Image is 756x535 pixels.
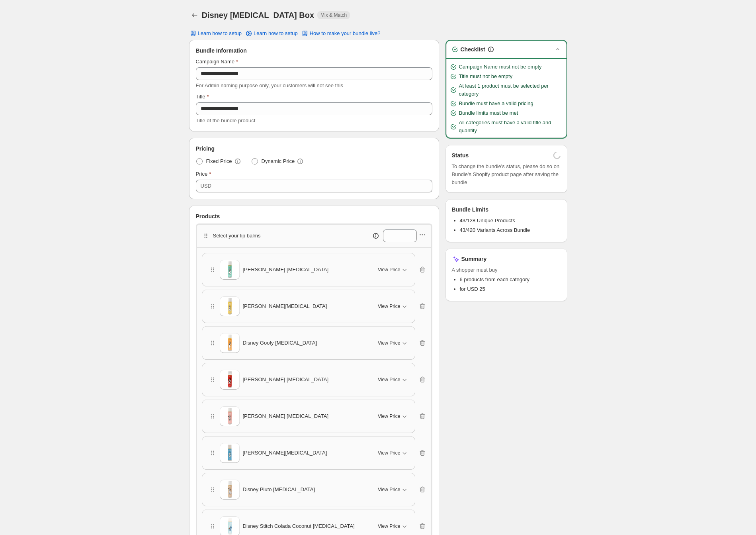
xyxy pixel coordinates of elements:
[243,522,355,530] span: Disney Stitch Colada Coconut [MEDICAL_DATA]
[196,47,247,55] span: Bundle Information
[296,28,385,39] button: How to make your bundle live?
[243,339,317,347] span: Disney Goofy [MEDICAL_DATA]
[373,337,413,349] button: View Price
[213,232,261,240] p: Select your lip balms
[459,109,518,117] span: Bundle limits must be met
[373,520,413,533] button: View Price
[378,267,400,273] span: View Price
[373,483,413,496] button: View Price
[196,170,211,178] label: Price
[220,480,240,500] img: Disney Pluto Lip Balm
[373,263,413,276] button: View Price
[452,266,561,274] span: A shopper must buy
[243,449,327,457] span: [PERSON_NAME][MEDICAL_DATA]
[184,28,247,39] button: Learn how to setup
[459,119,563,135] span: All categories must have a valid title and quantity
[378,376,400,383] span: View Price
[206,157,232,165] span: Fixed Price
[460,218,515,223] span: 43/128 Unique Products
[202,10,315,20] h1: Disney [MEDICAL_DATA] Box
[196,212,220,220] span: Products
[189,10,200,21] button: Back
[378,523,400,529] span: View Price
[220,333,240,353] img: Disney Goofy Lip Balm
[310,30,381,37] span: How to make your bundle live?
[460,276,561,284] li: 6 products from each category
[373,300,413,313] button: View Price
[196,118,256,123] span: Title of the bundle product
[196,93,209,101] label: Title
[243,376,329,384] span: [PERSON_NAME] [MEDICAL_DATA]
[320,12,347,18] span: Mix & Match
[373,410,413,423] button: View Price
[243,486,315,494] span: Disney Pluto [MEDICAL_DATA]
[243,412,329,420] span: [PERSON_NAME] [MEDICAL_DATA]
[378,413,400,419] span: View Price
[196,58,238,66] label: Campaign Name
[196,145,215,153] span: Pricing
[243,266,329,274] span: [PERSON_NAME] [MEDICAL_DATA]
[196,82,343,88] span: For Admin naming purpose only, your customers will not see this
[378,450,400,456] span: View Price
[461,45,485,53] h3: Checklist
[254,30,298,37] span: Learn how to setup
[220,260,240,280] img: Disney Daisy Lip Balm
[460,285,561,293] li: for USD 25
[240,28,303,39] a: Learn how to setup
[220,406,240,426] img: Disney Minnie Lip Balm
[459,100,533,108] span: Bundle must have a valid pricing
[220,370,240,390] img: Disney Mickey Lip Balm
[243,302,327,310] span: [PERSON_NAME][MEDICAL_DATA]
[220,443,240,463] img: Disney Olaf Lip Balm
[201,182,211,190] div: USD
[373,373,413,386] button: View Price
[378,303,400,310] span: View Price
[452,163,561,186] span: To change the bundle's status, please do so on Bundle's Shopify product page after saving the bundle
[459,73,513,80] span: Title must not be empty
[452,151,469,159] h3: Status
[460,227,530,233] span: 43/420 Variants Across Bundle
[262,157,295,165] span: Dynamic Price
[461,255,487,263] h3: Summary
[459,63,542,71] span: Campaign Name must not be empty
[220,296,240,316] img: Disney Donald Lip Balm
[459,82,563,98] span: At least 1 product must be selected per category
[373,447,413,459] button: View Price
[378,486,400,493] span: View Price
[452,206,489,214] h3: Bundle Limits
[378,340,400,346] span: View Price
[198,30,242,37] span: Learn how to setup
